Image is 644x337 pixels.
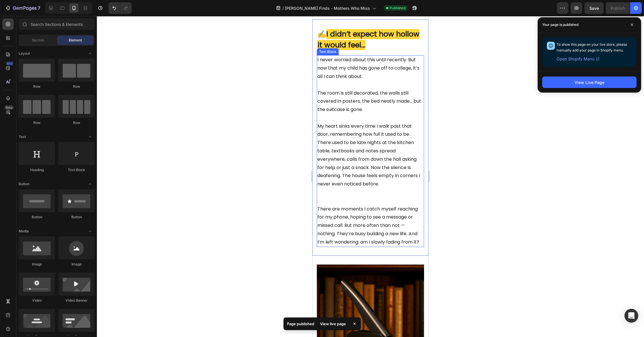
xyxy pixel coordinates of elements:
[85,49,95,58] span: Toggle open
[574,79,604,85] div: View Live Page
[557,42,627,52] span: To show this page on your live store, please manually add your page in Shopify menu.
[611,5,625,11] div: Publish
[2,2,43,14] button: 7
[4,105,14,110] div: Beta
[19,262,55,267] div: Image
[542,76,637,88] button: View Live Page
[69,38,82,43] span: Element
[19,181,29,187] span: Button
[19,134,26,139] span: Text
[589,6,599,11] span: Save
[85,132,95,141] span: Toggle open
[58,167,95,173] div: Text Block
[108,2,132,14] div: Undo/Redo
[390,5,405,11] span: Published
[287,321,314,327] p: Page published
[19,215,55,220] div: Button
[285,5,370,11] span: [PERSON_NAME] Finds - Mothers Who Miss
[317,320,349,328] div: View live page
[58,120,95,125] div: Row
[38,5,40,12] p: 7
[542,22,578,28] p: Your page is published
[32,38,44,43] span: Section
[85,227,95,236] span: Toggle open
[282,5,284,11] span: /
[19,51,30,56] span: Layout
[19,18,95,30] input: Search Sections & Elements
[557,55,594,62] span: Open Shopify Menu
[19,167,55,173] div: Heading
[58,262,95,267] div: Image
[584,2,603,14] button: Save
[58,298,95,303] div: Video Banner
[5,61,14,66] div: 450
[19,298,55,303] div: Video
[19,84,55,89] div: Row
[313,16,428,337] iframe: Design area
[58,84,95,89] div: Row
[85,179,95,189] span: Toggle open
[19,229,29,234] span: Media
[19,120,55,125] div: Row
[606,2,630,14] button: Publish
[624,309,638,323] div: Open Intercom Messenger
[58,215,95,220] div: Button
